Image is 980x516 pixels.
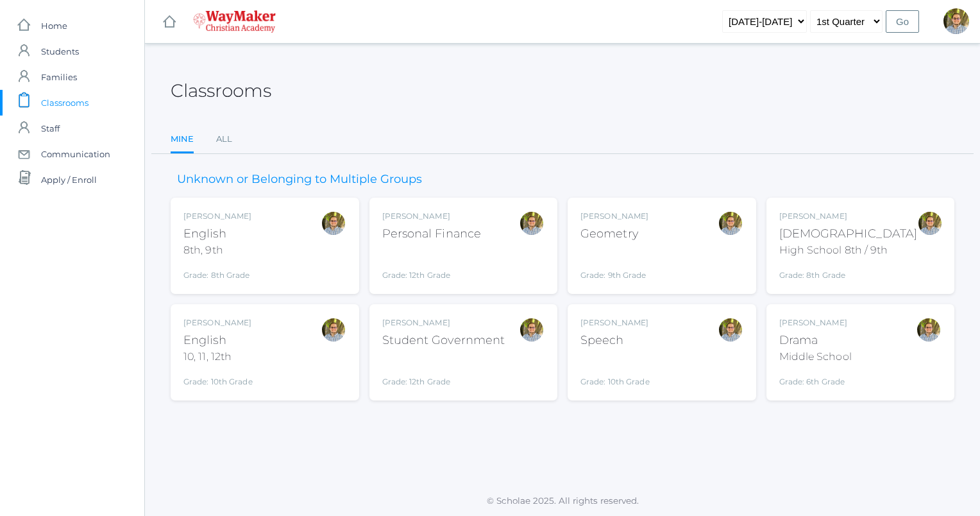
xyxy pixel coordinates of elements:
[580,332,650,349] div: Speech
[382,332,505,349] div: Student Government
[943,8,969,34] div: Kylen Braileanu
[183,225,251,243] div: English
[171,81,271,101] h2: Classrooms
[779,349,852,365] div: Middle School
[171,173,428,186] h3: Unknown or Belonging to Multiple Groups
[183,211,251,222] div: [PERSON_NAME]
[41,39,79,64] span: Students
[779,225,918,243] div: [DEMOGRAPHIC_DATA]
[580,225,648,243] div: Geometry
[41,13,67,39] span: Home
[886,10,919,33] input: Go
[779,263,918,281] div: Grade: 8th Grade
[41,90,89,116] span: Classrooms
[382,354,505,388] div: Grade: 12th Grade
[183,317,253,329] div: [PERSON_NAME]
[718,317,743,343] div: Kylen Braileanu
[917,211,943,236] div: Kylen Braileanu
[580,354,650,388] div: Grade: 10th Grade
[321,211,346,236] div: Kylen Braileanu
[216,126,232,152] a: All
[382,225,482,243] div: Personal Finance
[41,167,97,193] span: Apply / Enroll
[580,248,648,281] div: Grade: 9th Grade
[183,349,253,365] div: 10, 11, 12th
[183,370,253,388] div: Grade: 10th Grade
[580,211,648,222] div: [PERSON_NAME]
[183,263,251,281] div: Grade: 8th Grade
[41,116,60,141] span: Staff
[41,64,77,90] span: Families
[519,211,545,236] div: Kylen Braileanu
[145,494,980,507] p: © Scholae 2025. All rights reserved.
[519,317,545,343] div: Kylen Braileanu
[718,211,743,236] div: Kylen Braileanu
[779,317,852,329] div: [PERSON_NAME]
[171,126,194,154] a: Mine
[41,141,110,167] span: Communication
[183,332,253,349] div: English
[382,317,505,329] div: [PERSON_NAME]
[321,317,346,343] div: Kylen Braileanu
[382,248,482,281] div: Grade: 12th Grade
[193,10,276,33] img: 4_waymaker-logo-stack-white.png
[779,211,918,222] div: [PERSON_NAME]
[779,370,852,388] div: Grade: 6th Grade
[580,317,650,329] div: [PERSON_NAME]
[779,332,852,349] div: Drama
[779,243,918,258] div: High School 8th / 9th
[916,317,942,343] div: Kylen Braileanu
[183,243,251,258] div: 8th, 9th
[382,211,482,222] div: [PERSON_NAME]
